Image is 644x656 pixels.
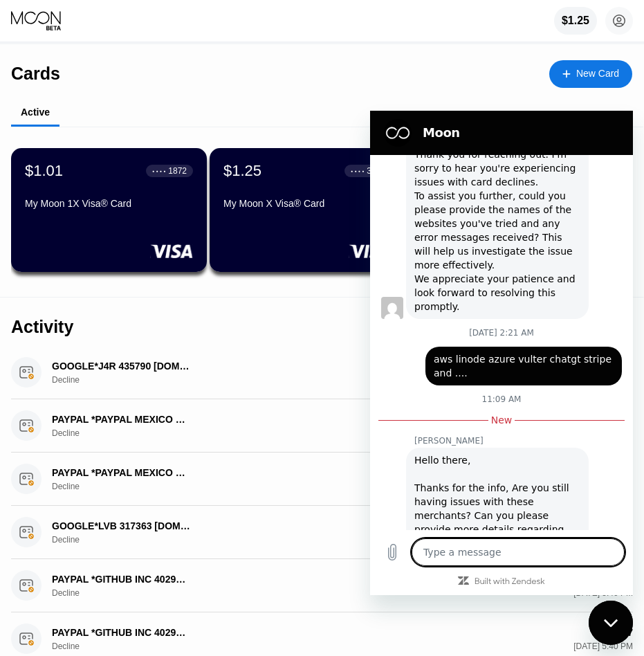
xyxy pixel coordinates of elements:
div: PAYPAL *PAYPAL MEXICO CITY MX [52,414,190,425]
div: GOOGLE*J4R 435790 [DOMAIN_NAME][URL][GEOGRAPHIC_DATA]Decline$1.95[DATE] 6:55 PM [11,346,633,399]
div: My Moon 1X Visa® Card [25,198,193,209]
div: Active [21,107,50,118]
div: 3266 [367,166,385,176]
div: Decline [52,588,121,598]
div: [DATE] 5:40 PM [573,641,633,651]
div: GOOGLE*LVB 317363 [DOMAIN_NAME][URL]Decline$1.17[DATE] 6:13 PM [11,506,633,559]
div: PAYPAL *GITHUB INC 4029357733 US [52,627,190,638]
div: Decline [52,428,121,438]
div: $1.01 [25,162,63,180]
div: $1.25● ● ● ●3266My Moon X Visa® Card [210,148,405,272]
div: Decline [52,641,121,651]
div: ● ● ● ● [351,169,365,173]
div: PAYPAL *PAYPAL MEXICO CITY MXDecline$0.27[DATE] 6:43 PM [11,399,633,453]
div: ● ● ● ● [152,169,166,173]
div: Decline [52,535,121,545]
div: 1872 [168,166,187,176]
div: Decline [52,482,121,491]
div: Cards [11,64,60,84]
div: $1.25 [562,15,589,27]
div: My Moon X Visa® Card [223,198,392,209]
div: PAYPAL *GITHUB INC 4029357733 US [52,574,190,585]
div: $1.01● ● ● ●1872My Moon 1X Visa® Card [11,148,207,272]
div: PAYPAL *PAYPAL MEXICO CITY MX [52,467,190,478]
iframe: Messaging window [370,111,633,595]
div: Decline [52,375,121,385]
div: GOOGLE*LVB 317363 [DOMAIN_NAME][URL] [52,520,190,531]
div: GOOGLE*J4R 435790 [DOMAIN_NAME][URL][GEOGRAPHIC_DATA] [52,361,190,372]
div: $1.25 [554,7,597,35]
div: New Card [576,68,619,80]
div: PAYPAL *PAYPAL MEXICO CITY MXDecline$0.27[DATE] 6:43 PM [11,453,633,506]
div: New Card [549,60,632,88]
div: $1.25 [223,162,261,180]
iframe: Button to launch messaging window, conversation in progress [589,601,633,645]
div: PAYPAL *GITHUB INC 4029357733 USDecline$10.47[DATE] 5:40 PM [11,559,633,612]
div: Activity [11,317,73,337]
